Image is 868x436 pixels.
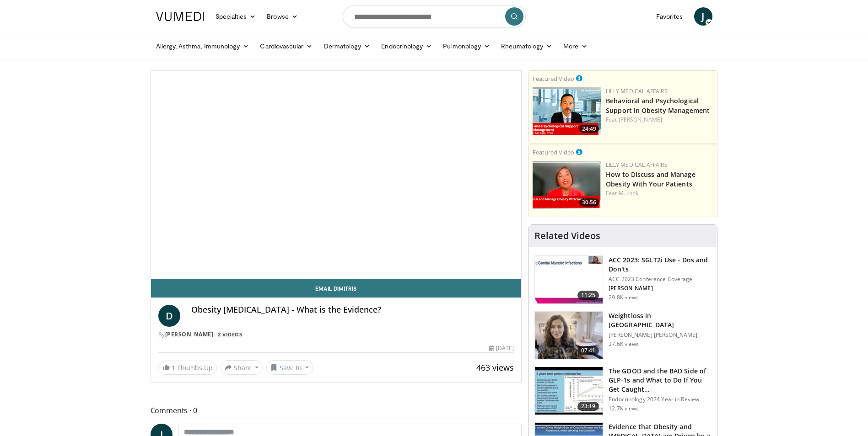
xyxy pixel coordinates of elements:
[535,367,603,415] img: 756cb5e3-da60-49d4-af2c-51c334342588.150x105_q85_crop-smart_upscale.jpg
[534,255,712,304] a: 11:25 ACC 2023: SGLT2i Use - Dos and Don'ts ACC 2023 Conference Coverage [PERSON_NAME] 29.8K views
[609,294,639,301] p: 29.8K views
[172,363,175,372] span: 1
[151,37,255,55] a: Allergy, Asthma, Immunology
[376,37,437,55] a: Endocrinology
[579,198,599,207] span: 30:56
[577,346,599,355] span: 07:41
[619,116,662,123] a: [PERSON_NAME]
[606,116,713,124] div: Feat.
[533,161,601,209] img: c98a6a29-1ea0-4bd5-8cf5-4d1e188984a7.png.150x105_q85_crop-smart_upscale.png
[535,312,603,359] img: 9983fed1-7565-45be-8934-aef1103ce6e2.150x105_q85_crop-smart_upscale.jpg
[579,125,599,133] span: 24:49
[609,396,712,403] p: Endocrinology 2024 Year in Review
[343,5,526,27] input: Search topics, interventions
[533,148,574,156] small: Featured Video
[496,37,558,55] a: Rheumatology
[609,367,712,394] h3: The GOOD and the BAD Side of GLP-1s and What to Do If You Get Caught…
[533,161,601,209] a: 30:56
[210,7,262,26] a: Specialties
[254,37,318,55] a: Cardiovascular
[606,96,710,115] a: Behavioral and Psychological Support in Obesity Management
[558,37,593,55] a: More
[619,189,639,197] a: M. Look
[609,276,712,283] p: ACC 2023 Conference Coverage
[151,404,522,416] span: Comments 0
[609,331,712,339] p: [PERSON_NAME] [PERSON_NAME]
[577,402,599,411] span: 23:19
[158,361,217,375] a: 1 Thumbs Up
[535,256,603,303] img: 9258cdf1-0fbf-450b-845f-99397d12d24a.150x105_q85_crop-smart_upscale.jpg
[318,37,376,55] a: Dermatology
[215,331,245,339] a: 2 Videos
[606,161,668,169] a: Lilly Medical Affairs
[534,311,712,360] a: 07:41 Weightloss in [GEOGRAPHIC_DATA] [PERSON_NAME] [PERSON_NAME] 27.6K views
[609,405,639,412] p: 12.7K views
[151,279,522,298] a: Email Dimitris
[158,305,180,327] a: D
[609,311,712,330] h3: Weightloss in [GEOGRAPHIC_DATA]
[694,7,712,26] a: J
[533,87,601,135] img: ba3304f6-7838-4e41-9c0f-2e31ebde6754.png.150x105_q85_crop-smart_upscale.png
[476,362,514,373] span: 463 views
[606,170,695,188] a: How to Discuss and Manage Obesity With Your Patients
[534,230,600,241] h4: Related Videos
[221,360,263,375] button: Share
[609,340,639,348] p: 27.6K views
[158,330,514,339] div: By
[261,7,303,26] a: Browse
[266,360,313,375] button: Save to
[609,255,712,274] h3: ACC 2023: SGLT2i Use - Dos and Don'ts
[651,7,689,26] a: Favorites
[606,189,713,197] div: Feat.
[533,87,601,135] a: 24:49
[156,12,205,21] img: VuMedi Logo
[606,87,668,95] a: Lilly Medical Affairs
[437,37,496,55] a: Pulmonology
[191,305,514,315] h4: Obesity [MEDICAL_DATA] - What is the Evidence?
[151,71,522,279] video-js: Video Player
[577,291,599,300] span: 11:25
[533,74,574,83] small: Featured Video
[609,285,712,292] p: [PERSON_NAME]
[165,330,214,338] a: [PERSON_NAME]
[534,367,712,415] a: 23:19 The GOOD and the BAD Side of GLP-1s and What to Do If You Get Caught… Endocrinology 2024 Ye...
[489,344,514,352] div: [DATE]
